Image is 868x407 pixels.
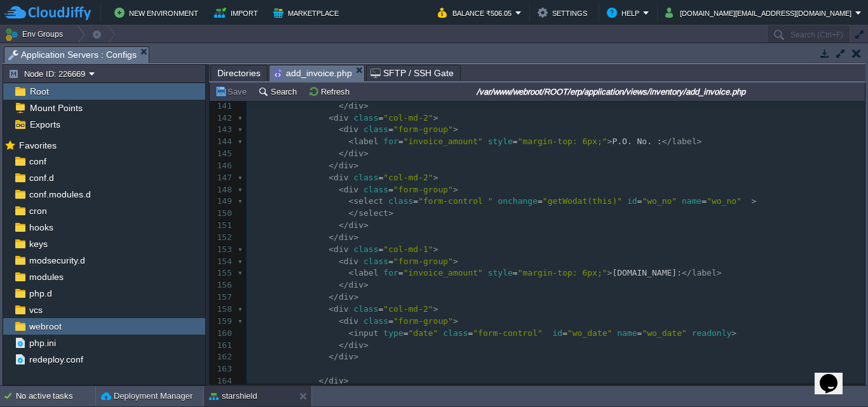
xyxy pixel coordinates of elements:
[329,244,334,254] span: <
[27,205,49,217] a: cron
[349,280,363,290] span: div
[27,102,85,114] a: Mount Points
[433,173,438,182] span: >
[383,328,403,338] span: type
[388,316,393,326] span: =
[353,113,378,123] span: class
[413,196,418,206] span: =
[518,137,607,146] span: "margin-top: 6px;"
[215,86,250,97] button: Save
[538,196,543,206] span: =
[273,5,342,20] button: Marketplace
[552,328,562,338] span: id
[27,337,58,349] span: php.ini
[339,220,349,230] span: </
[210,279,235,291] div: 156
[334,113,348,123] span: div
[329,113,334,123] span: <
[453,257,458,266] span: >
[210,136,235,148] div: 144
[665,5,855,20] button: [DOMAIN_NAME][EMAIL_ADDRESS][DOMAIN_NAME]
[329,232,339,242] span: </
[370,65,454,81] span: SFTP / SSH Gate
[388,124,393,134] span: =
[388,196,413,206] span: class
[453,185,458,194] span: >
[27,172,56,183] a: conf.d
[210,256,235,268] div: 154
[339,257,344,266] span: <
[383,173,433,182] span: "col-md-2"
[210,375,235,387] div: 164
[538,5,591,20] button: Settings
[607,268,613,277] span: >
[642,328,686,338] span: "wo_date"
[607,137,613,146] span: >
[403,137,483,146] span: "invoice_amount"
[562,328,567,338] span: =
[393,124,453,134] span: "form-group"
[101,390,193,403] button: Deployment Manager
[27,271,65,283] span: modules
[363,101,369,110] span: >
[363,185,388,194] span: class
[210,351,235,363] div: 162
[752,196,757,206] span: >
[210,184,235,196] div: 148
[353,173,378,182] span: class
[319,376,329,385] span: </
[217,65,261,81] span: Directories
[349,220,363,230] span: div
[329,292,339,302] span: </
[393,316,453,326] span: "form-group"
[379,113,384,123] span: =
[662,137,672,146] span: </
[353,137,378,146] span: label
[210,112,235,124] div: 142
[682,196,702,206] span: name
[27,189,93,200] a: conf.modules.d
[398,268,403,277] span: =
[214,5,262,20] button: Import
[344,376,349,385] span: >
[383,244,433,254] span: "col-md-1"
[269,65,365,81] li: /var/www/webroot/ROOT/erp/application/views/inventory/add_invoice.php
[339,292,353,302] span: div
[339,101,349,110] span: </
[717,268,722,277] span: >
[393,257,453,266] span: "form-group"
[329,304,334,314] span: <
[383,304,433,314] span: "col-md-2"
[443,328,468,338] span: class
[383,137,398,146] span: for
[209,390,257,403] button: starshield
[349,208,359,218] span: </
[617,328,637,338] span: name
[353,268,378,277] span: label
[210,267,235,279] div: 155
[353,328,378,338] span: input
[4,25,67,43] button: Env Groups
[349,101,363,110] span: div
[210,340,235,352] div: 161
[344,124,358,134] span: div
[682,268,692,277] span: </
[363,124,388,134] span: class
[27,354,85,365] a: redeploy.conf
[438,5,515,20] button: Balance ₹506.05
[339,352,353,361] span: div
[403,328,409,338] span: =
[329,173,334,182] span: <
[349,149,363,158] span: div
[339,149,349,158] span: </
[27,288,54,299] a: php.d
[16,386,95,406] div: No active tasks
[339,161,353,170] span: div
[383,268,398,277] span: for
[383,113,433,123] span: "col-md-2"
[379,304,384,314] span: =
[637,328,642,338] span: =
